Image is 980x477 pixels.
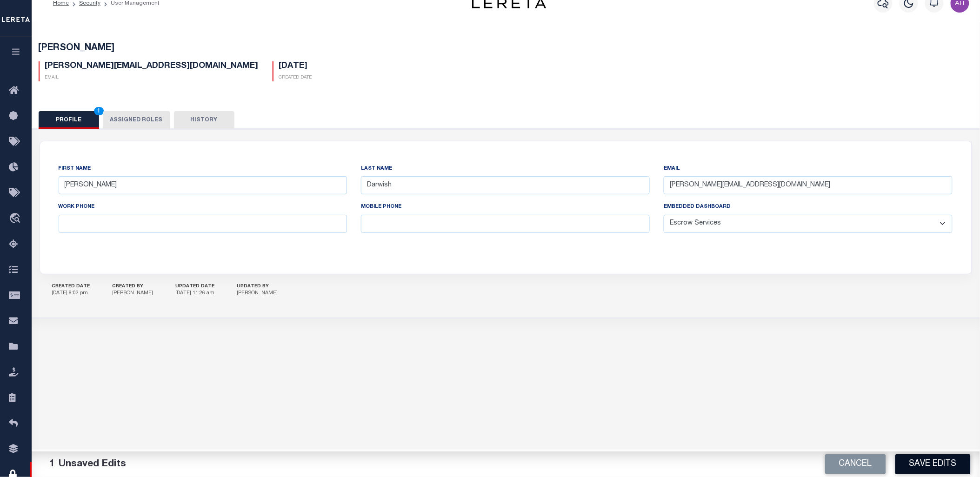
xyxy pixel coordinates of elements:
[59,203,95,211] label: Work Phone
[176,284,215,290] h5: UPDATED DATE
[45,61,259,72] h5: [PERSON_NAME][EMAIL_ADDRESS][DOMAIN_NAME]
[39,111,99,129] button: Profile
[176,290,215,298] p: [DATE] 11:26 am
[361,203,401,211] label: Mobile Phone
[103,111,170,129] button: Assigned Roles
[39,44,115,53] span: [PERSON_NAME]
[237,290,278,298] p: [PERSON_NAME]
[9,213,24,225] i: travel_explore
[45,74,259,81] p: Email
[279,61,312,72] h5: [DATE]
[279,74,312,81] p: Created Date
[361,165,392,173] label: Last Name
[52,290,90,298] p: [DATE] 8:02 pm
[53,0,69,6] a: Home
[113,284,153,290] h5: CREATED BY
[664,203,731,211] label: Embedded Dashboard
[237,284,278,290] h5: UPDATED BY
[664,165,680,173] label: Email
[174,111,234,129] button: History
[94,107,104,115] span: 1
[113,290,153,298] p: [PERSON_NAME]
[52,284,90,290] h5: CREATED DATE
[59,165,91,173] label: First Name
[79,0,100,6] a: Security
